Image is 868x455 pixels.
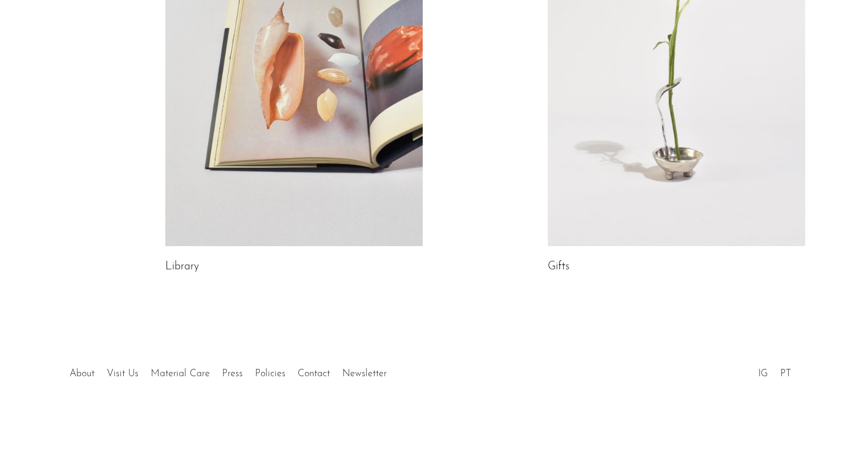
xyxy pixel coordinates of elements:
[298,369,330,379] a: Contact
[752,359,797,382] ul: Social Medias
[107,369,138,379] a: Visit Us
[758,369,768,379] a: IG
[222,369,243,379] a: Press
[165,261,199,272] a: Library
[780,369,791,379] a: PT
[151,369,210,379] a: Material Care
[63,359,393,382] ul: Quick links
[70,369,95,379] a: About
[255,369,285,379] a: Policies
[548,261,570,272] a: Gifts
